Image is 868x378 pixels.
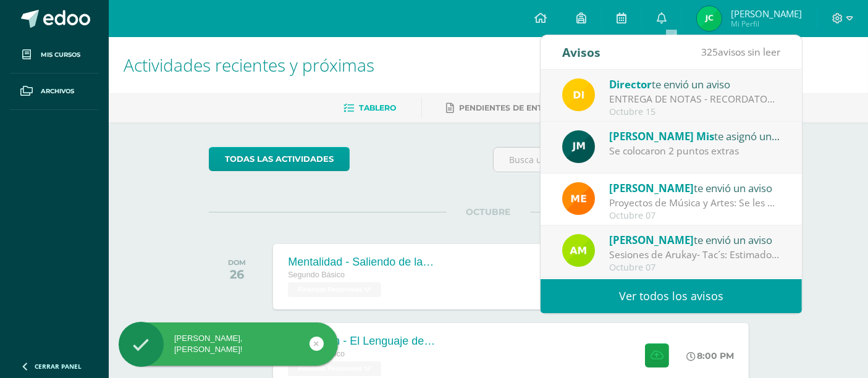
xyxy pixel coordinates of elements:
input: Busca una actividad próxima aquí... [494,148,767,172]
span: avisos sin leer [701,45,780,59]
div: Octubre 07 [609,211,781,221]
div: te envió un aviso [609,180,781,196]
a: Ver todos los avisos [541,279,802,313]
span: [PERSON_NAME] [609,233,694,247]
div: Se colocaron 2 puntos extras [609,144,781,158]
div: ENTREGA DE NOTAS - RECORDATORIO Y DETALLES: Estimados padres de familia y/o encargados. Compartim... [609,92,781,106]
span: Finanzas Personales 'U' [288,282,381,297]
div: 8:00 PM [686,350,734,361]
span: Tablero [360,103,397,112]
span: 325 [701,45,718,59]
a: Mis cursos [10,37,99,73]
span: [PERSON_NAME] [609,181,694,195]
img: 6bd1f88eaa8f84a993684add4ac8f9ce.png [562,130,595,163]
span: Archivos [41,86,74,96]
img: fb2ca82e8de93e60a5b7f1e46d7c79f5.png [562,234,595,267]
span: Mis cursos [41,50,80,60]
span: Director [609,77,652,91]
div: Avisos [562,35,600,69]
span: OCTUBRE [447,206,531,217]
span: [PERSON_NAME] [731,7,802,20]
img: ea1128815ae1cf43e590f85f5e8a7301.png [697,6,722,31]
div: te envió un aviso [609,76,781,92]
img: f0b35651ae50ff9c693c4cbd3f40c4bb.png [562,78,595,111]
div: te asignó un comentario en '11. Examen final' para 'Matemática' [609,128,781,144]
a: Pendientes de entrega [447,98,565,118]
div: te envió un aviso [609,232,781,248]
div: Octubre 07 [609,262,781,273]
span: Pendientes de entrega [460,103,565,112]
a: Archivos [10,73,99,110]
div: Proyectos de Música y Artes: Se les hace el recordatorio que para mañana deben traer el vestuario... [609,196,781,210]
div: Educación - El Lenguaje del Dinero [288,335,436,348]
div: 26 [228,267,246,282]
div: Octubre 15 [609,107,781,117]
div: DOM [228,258,246,267]
div: [PERSON_NAME], [PERSON_NAME]! [119,333,338,355]
div: Sesiones de Arukay- Tac´s: Estimados estudiantes: Se les informa que aquellos que no realizaron l... [609,248,781,262]
span: Actividades recientes y próximas [124,53,374,77]
span: Mi Perfil [731,19,802,29]
div: Mentalidad - Saliendo de la Carrera de la Rata [288,256,436,269]
span: Segundo Básico [288,271,345,279]
span: Cerrar panel [35,362,82,371]
span: [PERSON_NAME] Mis [609,129,714,143]
a: Tablero [344,98,397,118]
img: bd5c7d90de01a998aac2bc4ae78bdcd9.png [562,182,595,215]
a: todas las Actividades [209,147,350,171]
